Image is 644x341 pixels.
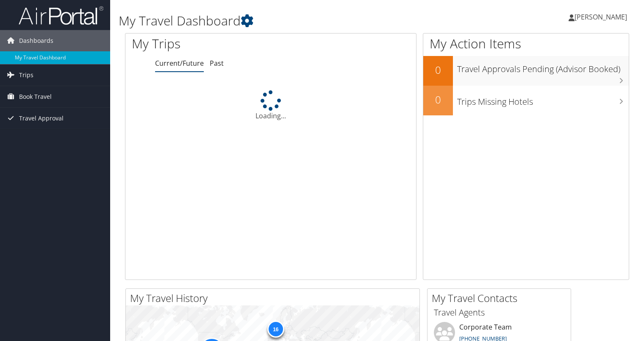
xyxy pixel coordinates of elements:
h2: My Travel Contacts [432,291,571,305]
div: 16 [267,321,284,338]
a: [PERSON_NAME] [569,4,636,30]
h1: My Action Items [423,35,629,53]
h2: 0 [423,92,453,107]
span: Dashboards [19,30,53,51]
h2: 0 [423,63,453,77]
a: 0Trips Missing Hotels [423,86,629,115]
span: Book Travel [19,86,52,107]
span: [PERSON_NAME] [575,12,627,22]
h3: Travel Agents [434,307,564,319]
h2: My Travel History [130,291,419,305]
a: Past [210,59,224,68]
span: Travel Approval [19,108,64,129]
h3: Trips Missing Hotels [457,92,629,108]
span: Trips [19,64,33,86]
a: Current/Future [155,59,204,68]
a: 0Travel Approvals Pending (Advisor Booked) [423,56,629,86]
h3: Travel Approvals Pending (Advisor Booked) [457,59,629,75]
h1: My Travel Dashboard [119,12,463,30]
img: airportal-logo.png [19,6,103,25]
div: Loading... [125,90,416,121]
h1: My Trips [132,35,289,53]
